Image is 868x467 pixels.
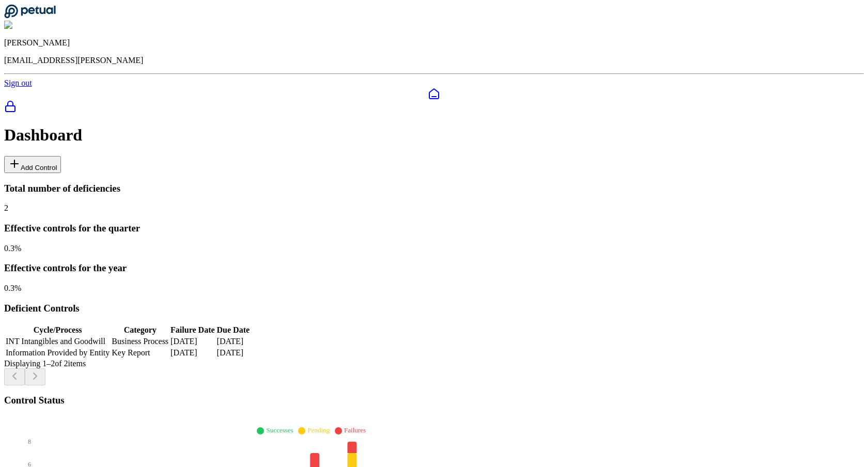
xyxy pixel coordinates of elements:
[170,336,215,347] td: [DATE]
[4,204,8,212] span: 2
[4,223,864,234] h3: Effective controls for the quarter
[170,325,215,335] th: Failure Date
[4,100,864,115] a: SOC
[4,183,864,194] h3: Total number of deficiencies
[307,426,330,434] span: Pending
[111,348,169,358] td: Key Report
[216,336,251,347] td: [DATE]
[344,426,366,434] span: Failures
[5,325,110,335] th: Cycle/Process
[4,395,864,406] h3: Control Status
[4,284,21,292] span: 0.3 %
[4,38,864,48] p: [PERSON_NAME]
[216,348,251,358] td: [DATE]
[28,438,31,445] tspan: 8
[266,426,293,434] span: Successes
[170,348,215,358] td: [DATE]
[4,56,864,65] p: [EMAIL_ADDRESS][PERSON_NAME]
[5,348,110,358] td: Information Provided by Entity
[4,11,56,20] a: Go to Dashboard
[4,359,86,368] span: Displaying 1– 2 of 2 items
[4,262,864,274] h3: Effective controls for the year
[216,325,251,335] th: Due Date
[4,244,21,253] span: 0.3 %
[4,303,864,314] h3: Deficient Controls
[111,336,169,347] td: Business Process
[5,336,110,347] td: INT Intangibles and Goodwill
[4,21,74,30] img: Shekhar Khedekar
[111,325,169,335] th: Category
[4,88,864,100] a: Dashboard
[4,126,864,145] h1: Dashboard
[4,156,61,173] button: Add Control
[4,79,32,87] a: Sign out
